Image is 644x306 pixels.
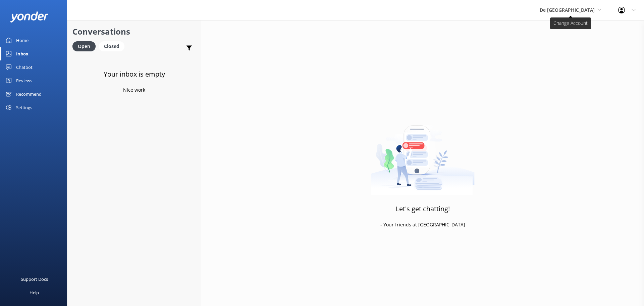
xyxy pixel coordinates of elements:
div: Closed [99,41,124,51]
div: Chatbot [16,60,33,74]
div: Recommend [16,87,42,101]
a: Closed [99,42,128,50]
div: Reviews [16,74,32,87]
p: Nice work [123,86,145,94]
p: - Your friends at [GEOGRAPHIC_DATA] [380,221,465,228]
h3: Your inbox is empty [104,69,165,80]
div: Home [16,34,29,47]
img: artwork of a man stealing a conversation from at giant smartphone [371,111,475,195]
a: Open [72,42,99,50]
h3: Let's get chatting! [396,204,450,214]
div: Settings [16,101,32,114]
img: yonder-white-logo.png [10,11,49,23]
div: Open [72,41,96,51]
div: Help [30,286,39,299]
span: De [GEOGRAPHIC_DATA] [540,7,595,13]
h2: Conversations [72,25,196,38]
div: Support Docs [21,272,48,286]
div: Inbox [16,47,29,60]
